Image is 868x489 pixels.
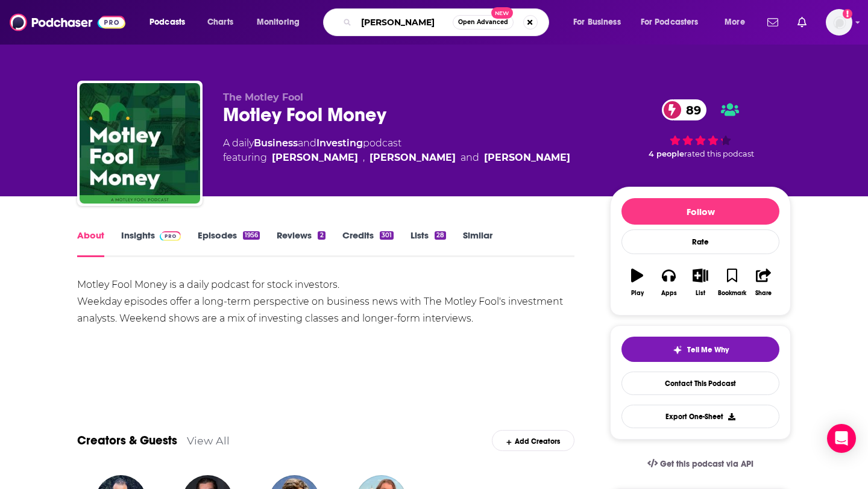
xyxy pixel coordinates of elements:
[149,14,185,31] span: Podcasts
[610,92,791,166] div: 89 4 peoplerated this podcast
[649,149,684,158] span: 4 people
[121,229,181,257] a: InsightsPodchaser Pro
[223,92,303,103] span: The Motley Fool
[318,231,325,240] div: 2
[641,14,699,31] span: For Podcasters
[621,337,779,362] button: tell me why sparkleTell Me Why
[696,290,705,297] div: List
[254,137,298,149] a: Business
[198,229,260,257] a: Episodes1956
[435,231,446,240] div: 28
[200,13,241,32] a: Charts
[272,151,358,165] a: Deidre Woollard
[684,149,754,158] span: rated this podcast
[687,345,729,355] span: Tell Me Why
[243,231,260,240] div: 1956
[653,261,684,304] button: Apps
[718,290,746,297] div: Bookmark
[77,229,104,257] a: About
[380,231,394,240] div: 301
[621,261,653,304] button: Play
[763,12,783,33] a: Show notifications dropdown
[187,434,230,447] a: View All
[638,449,763,479] a: Get this podcast via API
[621,229,779,254] div: Rate
[453,15,514,30] button: Open AdvancedNew
[673,345,682,355] img: tell me why sparkle
[826,9,852,36] span: Logged in as kbastian
[674,99,707,120] span: 89
[298,137,316,149] span: and
[748,261,779,304] button: Share
[363,151,365,165] span: ,
[631,290,644,297] div: Play
[716,261,747,304] button: Bookmark
[141,13,201,32] button: open menu
[277,229,325,257] a: Reviews2
[248,13,315,32] button: open menu
[725,14,745,31] span: More
[793,12,811,33] a: Show notifications dropdown
[573,14,621,31] span: For Business
[207,14,233,31] span: Charts
[621,198,779,225] button: Follow
[716,13,760,32] button: open menu
[484,151,570,165] a: Mary Long
[77,276,574,327] div: Motley Fool Money is a daily podcast for stock investors. Weekday episodes offer a long-term pers...
[410,229,446,257] a: Lists28
[621,405,779,428] button: Export One-Sheet
[661,290,677,297] div: Apps
[565,13,636,32] button: open menu
[755,290,772,297] div: Share
[458,19,508,25] span: Open Advanced
[660,459,753,469] span: Get this podcast via API
[80,83,200,204] img: Motley Fool Money
[826,9,852,36] button: Show profile menu
[223,151,570,165] span: featuring
[492,430,574,451] div: Add Creators
[827,424,856,453] div: Open Intercom Messenger
[160,231,181,241] img: Podchaser Pro
[463,229,492,257] a: Similar
[335,8,561,36] div: Search podcasts, credits, & more...
[370,151,456,165] a: Ricky Mulvey
[342,229,394,257] a: Credits301
[633,13,716,32] button: open menu
[491,7,513,19] span: New
[10,11,125,34] img: Podchaser - Follow, Share and Rate Podcasts
[223,136,570,165] div: A daily podcast
[826,9,852,36] img: User Profile
[685,261,716,304] button: List
[316,137,363,149] a: Investing
[843,9,852,19] svg: Add a profile image
[257,14,300,31] span: Monitoring
[356,13,453,32] input: Search podcasts, credits, & more...
[77,433,177,448] a: Creators & Guests
[621,372,779,395] a: Contact This Podcast
[662,99,707,120] a: 89
[461,151,479,165] span: and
